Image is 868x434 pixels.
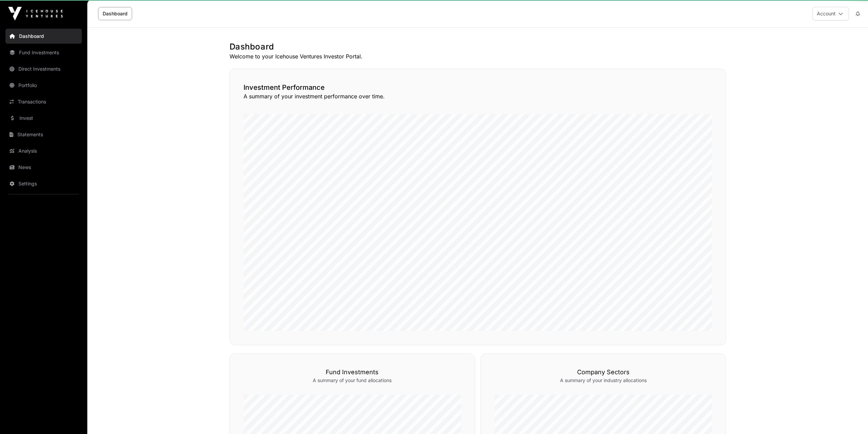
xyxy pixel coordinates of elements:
a: Direct Investments [5,61,82,76]
a: Statements [5,127,82,142]
p: A summary of your industry allocations [495,377,712,384]
a: Dashboard [98,7,132,20]
a: Transactions [5,94,82,109]
h2: Investment Performance [244,83,712,92]
iframe: Chat Widget [834,401,868,434]
a: Dashboard [5,29,82,44]
a: Fund Investments [5,45,82,60]
a: Invest [5,111,82,126]
h1: Dashboard [230,41,726,52]
a: News [5,160,82,175]
p: A summary of your investment performance over time. [244,92,712,100]
p: A summary of your fund allocations [244,377,461,384]
p: Welcome to your Icehouse Ventures Investor Portal. [230,52,726,60]
h3: Company Sectors [495,367,712,377]
a: Settings [5,176,82,191]
a: Portfolio [5,78,82,93]
h3: Fund Investments [244,367,461,377]
img: Icehouse Ventures Logo [8,7,63,20]
a: Analysis [5,143,82,158]
button: Account [812,7,849,20]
